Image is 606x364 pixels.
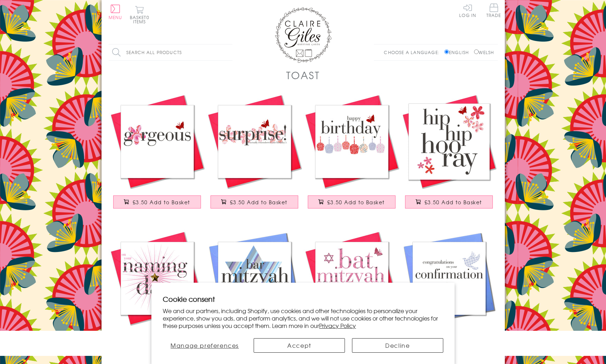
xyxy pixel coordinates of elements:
span: Trade [486,4,501,17]
button: Menu [109,5,122,19]
button: £3.50 Add to Basket [308,195,396,209]
h1: Toast [286,68,320,82]
img: Birthday Card, Hip Hip Hooray!, embellished with a pretty fabric butterfly [400,93,498,190]
img: Religious Occassions Card, Blue Star, Bar Mitzvah maxel tov [206,230,303,327]
a: Birthday Card, Cakes, Happy Birthday, embellished with a pretty fabric butterfly £3.50 Add to Basket [303,93,400,216]
img: Birthday Card, Pink Flower, Gorgeous, embellished with a pretty fabric butterfly [109,93,206,190]
span: £3.50 Add to Basket [230,199,288,206]
img: Confirmation Congratulations Card, Blue Dove, Embellished with a padded star [400,230,498,327]
a: Religious Occassions Card, Blue Star, Bar Mitzvah maxel tov £3.50 Add to Basket [206,230,303,352]
button: Decline [352,338,443,353]
button: £3.50 Add to Basket [113,195,201,209]
h2: Cookie consent [163,294,443,304]
input: Search [225,45,232,60]
a: Bat Mitzvah Card, Pink Star, maxel tov, embellished with a fabric butterfly £3.50 Add to Basket [303,230,400,352]
span: 0 items [133,14,149,25]
span: Menu [109,14,122,20]
a: Trade [486,4,501,19]
a: Confirmation Congratulations Card, Blue Dove, Embellished with a padded star £3.50 Add to Basket [400,230,498,352]
button: £3.50 Add to Basket [210,195,298,209]
a: Log In [459,4,476,17]
a: Birthday Card, Pink Flower, Gorgeous, embellished with a pretty fabric butterfly £3.50 Add to Basket [109,93,206,216]
label: Welsh [474,49,494,55]
a: Birthday Card, Hip Hip Hooray!, embellished with a pretty fabric butterfly £3.50 Add to Basket [400,93,498,216]
img: Bat Mitzvah Card, Pink Star, maxel tov, embellished with a fabric butterfly [303,230,400,327]
button: Manage preferences [163,338,247,353]
button: Accept [254,338,345,353]
input: Search all products [109,45,232,60]
img: Baby Naming Card, Pink Stars, Embellished with a shiny padded star [109,230,206,327]
img: Birthday Card, Pink Flowers, embellished with a pretty fabric butterfly [206,93,303,190]
label: English [444,49,472,55]
button: £3.50 Add to Basket [405,195,493,209]
span: £3.50 Add to Basket [133,199,190,206]
span: Manage preferences [171,341,239,350]
p: We and our partners, including Shopify, use cookies and other technologies to personalize your ex... [163,307,443,329]
input: English [444,49,449,54]
p: Choose a language: [384,49,443,55]
a: Privacy Policy [319,321,356,330]
img: Claire Giles Greetings Cards [275,7,331,63]
span: £3.50 Add to Basket [327,199,385,206]
a: Baby Naming Card, Pink Stars, Embellished with a shiny padded star £3.50 Add to Basket [109,230,206,352]
input: Welsh [474,49,479,54]
span: £3.50 Add to Basket [425,199,482,206]
button: Basket0 items [130,6,149,24]
img: Birthday Card, Cakes, Happy Birthday, embellished with a pretty fabric butterfly [303,93,400,190]
a: Birthday Card, Pink Flowers, embellished with a pretty fabric butterfly £3.50 Add to Basket [206,93,303,216]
